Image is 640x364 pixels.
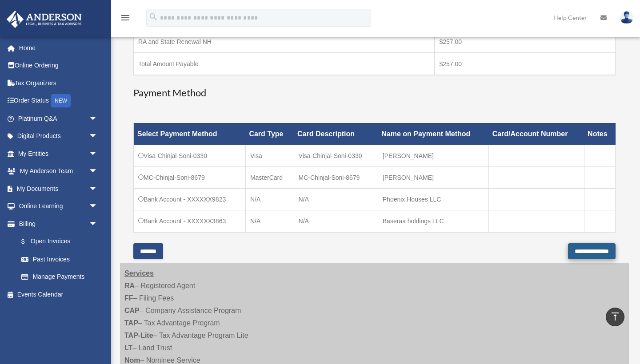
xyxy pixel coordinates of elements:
strong: CAP [124,307,140,314]
a: $Open Invoices [12,233,102,251]
a: menu [120,16,131,23]
a: Past Invoices [12,250,107,268]
th: Select Payment Method [134,123,246,145]
span: arrow_drop_down [89,215,107,233]
td: N/A [245,210,294,232]
a: My Documentsarrow_drop_down [6,180,111,198]
strong: Nom [124,356,140,364]
td: RA and State Renewal NH [134,31,435,53]
td: N/A [294,188,378,210]
td: MC-Chinjal-Soni-8679 [294,166,378,188]
strong: LT [124,344,132,352]
td: MasterCard [245,166,294,188]
th: Card Description [294,123,378,145]
strong: RA [124,282,135,289]
i: search [148,12,158,22]
strong: TAP-Lite [124,332,153,339]
td: N/A [294,210,378,232]
td: [PERSON_NAME] [378,166,488,188]
span: $ [26,236,31,247]
strong: TAP [124,319,138,327]
a: My Entitiesarrow_drop_down [6,145,111,162]
td: Visa-Chinjal-Soni-0330 [134,145,246,166]
a: Manage Payments [12,268,107,286]
strong: Services [124,269,154,277]
a: Online Learningarrow_drop_down [6,198,111,215]
a: Order StatusNEW [6,92,111,110]
i: menu [120,12,131,23]
strong: FF [124,294,133,302]
th: Notes [584,123,615,145]
a: Online Ordering [6,57,111,75]
td: Bank Account - XXXXXX9823 [134,188,246,210]
td: $257.00 [435,31,616,53]
i: vertical_align_top [610,311,620,322]
span: arrow_drop_down [89,162,107,181]
span: arrow_drop_down [89,198,107,216]
td: $257.00 [435,53,616,75]
a: Tax Organizers [6,74,111,92]
th: Card/Account Number [489,123,584,145]
td: Visa [245,145,294,166]
img: User Pic [620,11,633,24]
td: [PERSON_NAME] [378,145,488,166]
span: arrow_drop_down [89,145,107,163]
span: arrow_drop_down [89,110,107,128]
td: Total Amount Payable [134,53,435,75]
td: N/A [245,188,294,210]
th: Card Type [245,123,294,145]
img: Anderson Advisors Platinum Portal [4,11,84,28]
td: Baseraa holdings LLC [378,210,488,232]
a: Digital Productsarrow_drop_down [6,127,111,145]
div: NEW [51,94,71,107]
a: Platinum Q&Aarrow_drop_down [6,110,111,127]
a: Events Calendar [6,285,111,303]
span: arrow_drop_down [89,127,107,146]
h3: Payment Method [133,86,616,100]
td: Visa-Chinjal-Soni-0330 [294,145,378,166]
td: MC-Chinjal-Soni-8679 [134,166,246,188]
a: Home [6,39,111,57]
td: Bank Account - XXXXXX3863 [134,210,246,232]
td: Phoenix Houses LLC [378,188,488,210]
a: vertical_align_top [606,308,624,326]
th: Name on Payment Method [378,123,488,145]
span: arrow_drop_down [89,180,107,198]
a: My Anderson Teamarrow_drop_down [6,162,111,180]
a: Billingarrow_drop_down [6,215,107,233]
